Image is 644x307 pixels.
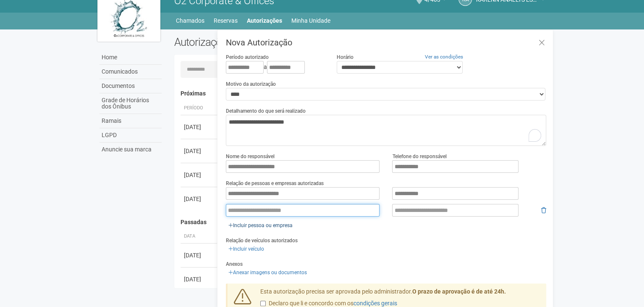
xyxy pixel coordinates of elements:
[412,288,506,295] strong: O prazo de aprovação é de até 24h.
[226,38,546,47] h3: Nova Autorização
[181,219,540,225] h4: Passadas
[247,15,282,26] a: Autorizações
[99,79,162,93] a: Documentos
[226,237,298,244] label: Relação de veículos autorizados
[184,195,215,203] div: [DATE]
[226,244,267,254] a: Incluir veículo
[226,221,295,230] a: Incluir pessoa ou empresa
[425,54,463,60] a: Ver as condições
[99,128,162,143] a: LGPD
[99,50,162,65] a: Home
[226,180,324,187] label: Relação de pessoas e empresas autorizadas
[184,251,215,259] div: [DATE]
[541,207,546,213] i: Remover
[260,301,266,306] input: Declaro que li e concordo com oscondições gerais
[226,80,276,88] label: Motivo da autorização
[181,101,218,115] th: Período
[226,107,306,115] label: Detalhamento do que será realizado
[353,300,397,307] a: condições gerais
[392,153,446,160] label: Telefone do responsável
[99,93,162,114] a: Grade de Horários dos Ônibus
[184,275,215,283] div: [DATE]
[184,171,215,179] div: [DATE]
[99,114,162,128] a: Ramais
[337,53,353,61] label: Horário
[99,65,162,79] a: Comunicados
[226,260,243,268] label: Anexos
[184,147,215,155] div: [DATE]
[174,36,354,48] h2: Autorizações
[214,15,238,26] a: Reservas
[226,115,546,146] textarea: To enrich screen reader interactions, please activate Accessibility in Grammarly extension settings
[291,15,330,26] a: Minha Unidade
[226,153,275,160] label: Nome do responsável
[184,123,215,131] div: [DATE]
[176,15,204,26] a: Chamados
[226,53,269,61] label: Período autorizado
[181,230,218,243] th: Data
[181,90,540,97] h4: Próximas
[226,268,309,277] a: Anexar imagens ou documentos
[226,61,324,74] div: a
[99,143,162,156] a: Anuncie sua marca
